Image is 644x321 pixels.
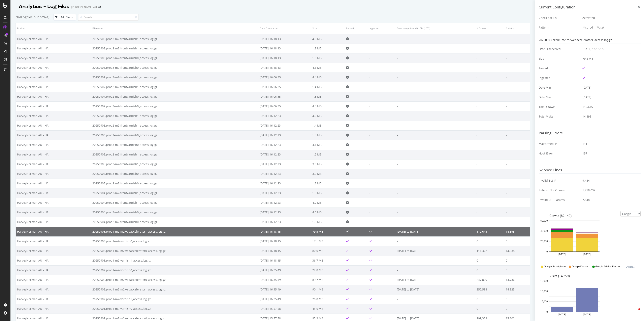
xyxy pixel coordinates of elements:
span: 157 [582,151,587,155]
td: - [368,208,395,217]
text: 0 [546,250,548,253]
td: - [395,44,475,53]
td: 0 [504,256,530,265]
td: 247,820 [475,275,504,285]
td: - [395,121,475,130]
td: 20250903.prod1-m2-m2webaccelerator0_access.log.gz [91,246,258,256]
iframe: Intercom live chat [630,307,640,317]
td: - [395,92,475,101]
td: HarveyNorman AU - HA [16,265,91,275]
td: 20250902.prod1-m2-m2webaccelerator1_access.log.gz [91,285,258,294]
td: 20250906.prod2-m2-frontvarnish1_access.log.gz [91,121,258,130]
td: 20250904.prod3-m2-frontvarnish1_access.log.gz [91,198,258,208]
td: [DATE] 16:12:23 [258,179,311,188]
td: - [504,121,530,130]
td: - [395,34,475,44]
td: - [504,111,530,121]
td: 3.9 MB [311,169,345,179]
td: - [475,159,504,169]
td: - [368,92,395,101]
td: [DATE] 16:35:49 [258,285,311,294]
span: 7,848 [582,198,590,202]
td: - [475,34,504,44]
td: - [475,179,504,188]
td: - [395,82,475,92]
td: - [368,53,395,63]
td: - [475,188,504,198]
td: - [475,217,504,227]
td: - [368,34,395,44]
td: - [395,63,475,73]
td: - [368,150,395,159]
td: HarveyNorman AU - HA [16,159,91,169]
td: [DATE] 16:18:15 [258,236,311,246]
span: 111 [582,142,587,146]
td: Invalid URL Params [539,195,579,205]
td: - [395,265,475,275]
td: HarveyNorman AU - HA [16,63,91,73]
td: 1.8 MB [311,53,345,63]
td: - [395,169,475,179]
td: [DATE] [579,83,641,92]
td: - [475,92,504,101]
td: 20250902.prod1-m2-varnish0_access.log.gz [91,265,258,275]
td: [DATE] 16:18:13 [258,53,311,63]
td: [DATE] 16:35:49 [258,294,311,304]
td: 20250907.prod2-m2-frontvarnish0_access.log.gz [91,92,258,101]
td: HarveyNorman AU - HA [16,198,91,208]
h3: Current Configuration [539,4,641,11]
td: - [504,169,530,179]
td: 14,736 [504,275,530,285]
td: HarveyNorman AU - HA [16,256,91,265]
td: - [395,188,475,198]
svg: A chart. [539,211,610,261]
td: 4.6 MB [311,34,345,44]
td: .*\.prod1-.*\.gz$ [579,23,641,32]
td: 20250908.prod3-m2-frontvarnish0_access.log.gz [91,63,258,73]
td: 20250908.prod2-m2-frontvarnish0_access.log.gz [91,53,258,63]
td: - [475,73,504,82]
td: - [395,304,475,314]
td: 80.0 MB [311,246,345,256]
td: Referer Not Organic [539,185,579,195]
td: Invalid Bot IP [539,176,579,185]
td: - [504,53,530,63]
td: Date Discovered [539,44,579,54]
text: 20,000 [540,240,548,243]
td: 0 [504,294,530,304]
td: - [504,73,530,82]
td: 4.6 MB [311,63,345,73]
td: - [504,130,530,140]
td: 1.3 MB [311,92,345,101]
td: Ingested [539,73,579,83]
td: - [395,140,475,150]
td: [DATE] 16:12:23 [258,150,311,159]
td: [DATE] 16:12:23 [258,130,311,140]
td: [DATE] to [DATE] [395,246,475,256]
td: [DATE] 16:18:13 [258,63,311,73]
td: - [368,73,395,82]
td: - [504,82,530,92]
td: HarveyNorman AU - HA [16,34,91,44]
text: 10,000 [540,290,548,293]
text: 60,000 [540,219,548,222]
td: - [504,44,530,53]
td: 20250907.prod3-m2-frontvarnish0_access.log.gz [91,101,258,111]
td: 0 [475,236,504,246]
td: - [504,188,530,198]
td: 45.6 MB [311,304,345,314]
td: - [395,101,475,111]
td: 17.1 MB [311,236,345,246]
td: 20250906.prod2-m2-frontvarnish0_access.log.gz [91,130,258,140]
td: 4.1 MB [311,140,345,150]
td: Pattern [539,23,579,32]
td: HarveyNorman AU - HA [16,246,91,256]
td: - [475,169,504,179]
td: [DATE] 16:18:15 [258,246,311,256]
td: 14,825 [504,285,530,294]
td: - [368,188,395,198]
span: (out of [33,15,43,19]
td: Date Max [539,92,579,102]
td: HarveyNorman AU - HA [16,150,91,159]
th: Date range found in file (UTC) [395,23,475,34]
